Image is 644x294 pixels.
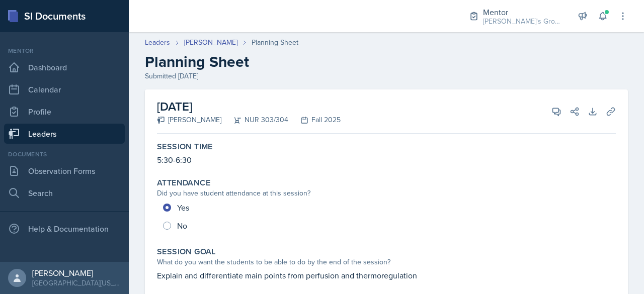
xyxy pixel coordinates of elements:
a: Leaders [4,124,125,144]
div: [GEOGRAPHIC_DATA][US_STATE] in [GEOGRAPHIC_DATA] [32,278,121,288]
p: 5:30-6:30 [157,154,616,166]
div: Mentor [483,6,563,18]
div: Did you have student attendance at this session? [157,188,616,199]
label: Session Time [157,142,213,152]
a: Observation Forms [4,161,125,181]
div: Help & Documentation [4,219,125,239]
div: [PERSON_NAME] [157,115,221,125]
a: Leaders [145,37,170,48]
div: Planning Sheet [252,37,298,48]
div: Submitted [DATE] [145,71,628,81]
label: Attendance [157,178,210,188]
h2: [DATE] [157,97,341,116]
div: [PERSON_NAME]'s Groups / Fall 2025 [483,16,563,27]
div: [PERSON_NAME] [32,268,121,278]
div: Fall 2025 [288,115,341,125]
div: What do you want the students to be able to do by the end of the session? [157,257,616,267]
h2: Planning Sheet [145,53,628,71]
label: Session Goal [157,247,216,257]
a: Dashboard [4,57,125,77]
a: Profile [4,102,125,122]
div: NUR 303/304 [221,115,288,125]
div: Mentor [4,46,125,55]
a: Search [4,183,125,203]
a: [PERSON_NAME] [184,37,237,48]
div: Documents [4,150,125,159]
a: Calendar [4,79,125,100]
p: Explain and differentiate main points from perfusion and thermoregulation [157,269,616,281]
